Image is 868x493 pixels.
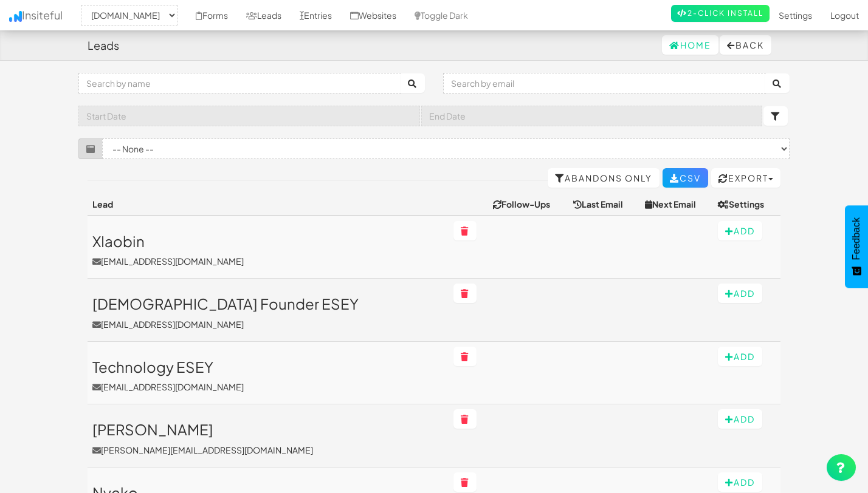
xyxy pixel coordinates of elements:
th: Settings [713,193,780,216]
a: [DEMOGRAPHIC_DATA] Founder ESEY[EMAIL_ADDRESS][DOMAIN_NAME] [92,296,444,330]
p: [EMAIL_ADDRESS][DOMAIN_NAME] [92,318,444,330]
th: Last Email [568,193,640,216]
button: Export [711,168,780,188]
h3: XIaobin [92,233,444,249]
a: CSV [663,168,708,188]
button: Feedback - Show survey [845,205,868,288]
button: Add [718,472,762,492]
h3: Technology ESEY [92,359,444,375]
img: icon.png [9,11,22,22]
p: [PERSON_NAME][EMAIL_ADDRESS][DOMAIN_NAME] [92,444,444,456]
button: Add [718,221,762,240]
h3: [DEMOGRAPHIC_DATA] Founder ESEY [92,296,444,311]
input: Search by email [443,73,766,93]
a: Technology ESEY[EMAIL_ADDRESS][DOMAIN_NAME] [92,359,444,393]
button: Add [718,284,762,303]
a: XIaobin[EMAIL_ADDRESS][DOMAIN_NAME] [92,233,444,267]
h4: Leads [88,39,119,52]
span: Feedback [851,217,862,260]
input: Search by name [78,73,401,93]
a: [PERSON_NAME][PERSON_NAME][EMAIL_ADDRESS][DOMAIN_NAME] [92,421,444,455]
input: Start Date [78,106,420,126]
button: Add [718,409,762,429]
a: Abandons Only [548,168,660,188]
th: Lead [88,193,449,216]
th: Follow-Ups [488,193,568,216]
p: [EMAIL_ADDRESS][DOMAIN_NAME] [92,381,444,393]
p: [EMAIL_ADDRESS][DOMAIN_NAME] [92,255,444,267]
a: 2-Click Install [671,5,770,22]
a: Home [662,35,718,55]
button: Add [718,347,762,366]
input: End Date [421,106,763,126]
button: Back [720,35,771,55]
h3: [PERSON_NAME] [92,421,444,437]
th: Next Email [640,193,713,216]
